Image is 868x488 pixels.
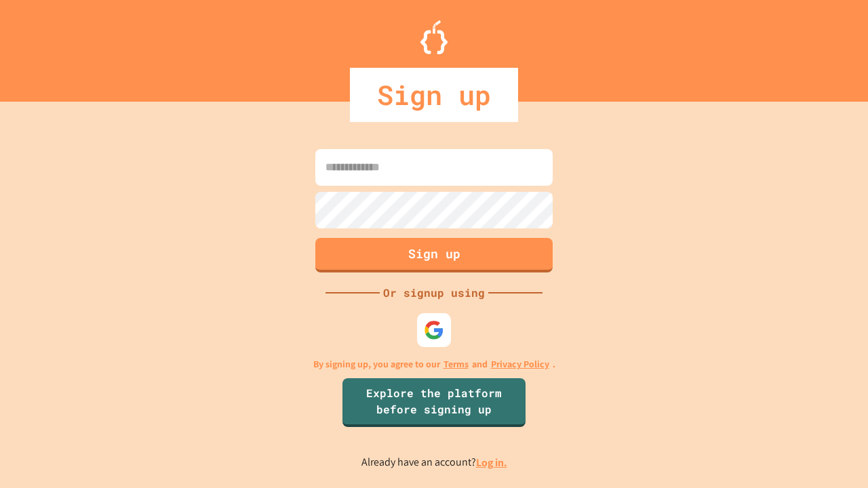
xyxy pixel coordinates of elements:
[491,357,549,371] a: Privacy Policy
[313,357,555,371] p: By signing up, you agree to our and .
[420,20,448,54] img: Logo.svg
[342,378,526,427] a: Explore the platform before signing up
[443,357,469,371] a: Terms
[380,285,488,301] div: Or signup using
[315,238,553,272] button: Sign up
[476,455,507,470] a: Log in.
[350,68,518,122] div: Sign up
[424,320,444,340] img: google-icon.svg
[361,454,507,471] p: Already have an account?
